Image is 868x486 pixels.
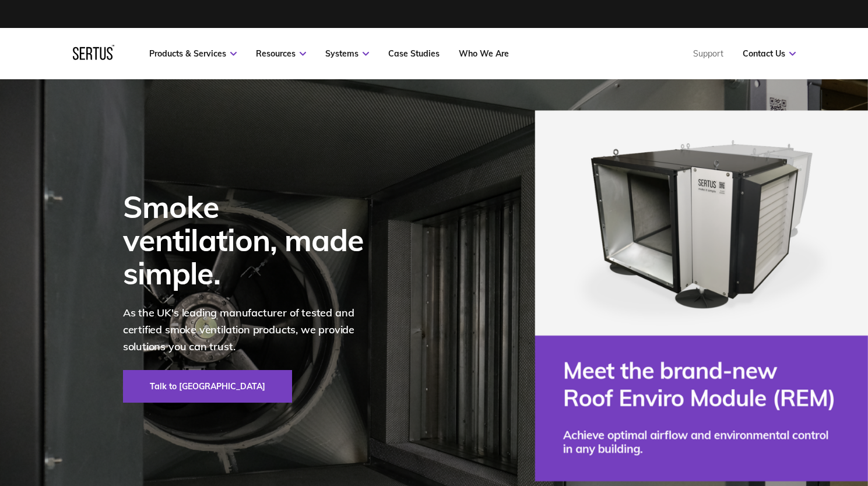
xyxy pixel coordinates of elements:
div: Smoke ventilation, made simple. [123,190,379,290]
a: Case Studies [388,48,440,59]
a: Talk to [GEOGRAPHIC_DATA] [123,370,292,403]
a: Contact Us [743,48,796,59]
p: As the UK's leading manufacturer of tested and certified smoke ventilation products, we provide s... [123,305,379,355]
a: Products & Services [149,48,237,59]
a: Support [693,48,723,59]
a: Who We Are [459,48,509,59]
a: Systems [325,48,369,59]
a: Resources [256,48,306,59]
